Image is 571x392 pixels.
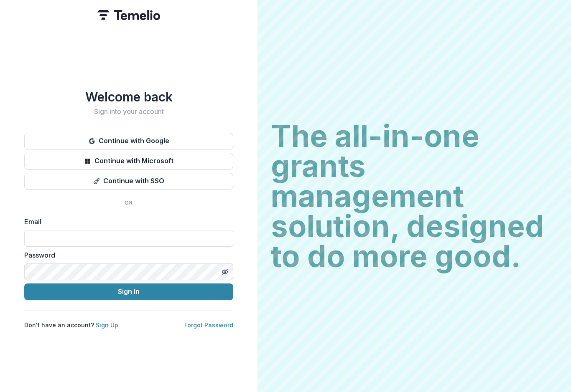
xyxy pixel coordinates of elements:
button: Sign In [24,283,233,300]
label: Email [24,217,228,227]
button: Continue with Google [24,133,233,149]
button: Continue with SSO [24,173,233,190]
h1: Welcome back [24,89,233,104]
a: Sign Up [96,321,118,329]
h2: Sign into your account [24,108,233,116]
label: Password [24,250,228,260]
button: Continue with Microsoft [24,153,233,169]
a: Forgot Password [184,321,233,329]
p: Don't have an account? [24,321,118,329]
img: Temelio [97,10,160,20]
button: Toggle password visibility [218,265,232,278]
